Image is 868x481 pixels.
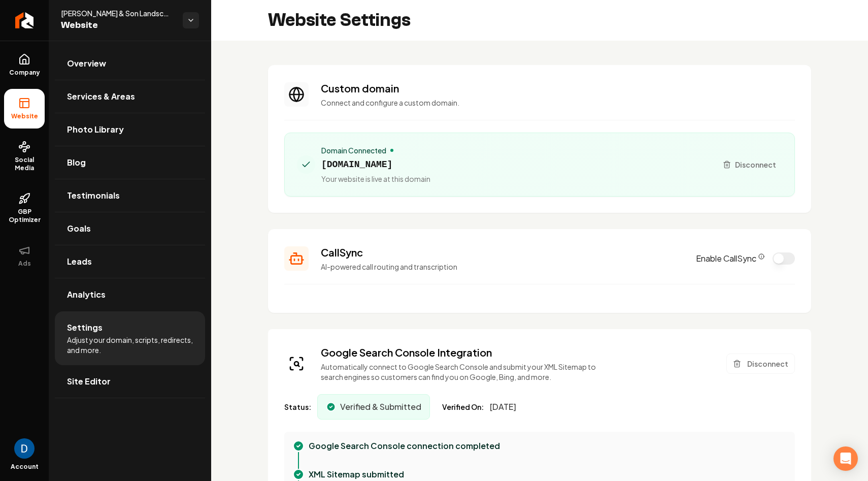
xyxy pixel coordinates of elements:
button: CallSync Info [758,253,764,260]
span: Leads [67,255,92,268]
span: Blog [67,156,86,169]
label: Enable CallSync [696,252,764,265]
span: Social Media [4,156,45,172]
a: Blog [55,146,205,179]
span: Settings [67,322,103,334]
a: Analytics [55,278,205,311]
button: Disconnect [717,155,782,174]
img: David Rice [14,438,35,459]
span: Photo Library [67,123,124,136]
span: [DOMAIN_NAME] [321,157,430,172]
span: Verified On: [442,402,484,412]
span: Company [5,69,44,77]
a: Company [4,45,45,85]
span: [PERSON_NAME] & Son Landscaping [61,8,175,18]
span: Verified & Submitted [340,401,421,413]
div: Open Intercom Messenger [833,446,858,471]
span: Status: [284,402,311,412]
h3: Custom domain [321,81,795,95]
a: Site Editor [55,365,205,398]
img: Rebolt Logo [15,12,34,28]
a: Photo Library [55,113,205,146]
button: Disconnect [726,354,795,374]
button: Ads [4,236,45,276]
a: Services & Areas [55,80,205,113]
p: Automatically connect to Google Search Console and submit your XML Sitemap to search engines so c... [321,362,608,382]
span: Account [11,463,39,471]
span: Site Editor [67,375,111,388]
p: Connect and configure a custom domain. [321,98,795,108]
span: Testimonials [67,189,120,202]
button: Open user button [14,438,35,459]
span: Goals [67,222,91,235]
a: Leads [55,245,205,278]
span: Disconnect [735,159,776,170]
span: Your website is live at this domain [321,174,430,184]
a: Social Media [4,133,45,180]
span: Website [61,18,175,33]
a: Overview [55,47,205,80]
a: GBP Optimizer [4,184,45,232]
span: Analytics [67,288,106,301]
span: Services & Areas [67,90,135,103]
a: Goals [55,212,205,245]
span: Ads [14,260,35,268]
span: Overview [67,57,106,70]
h2: Website Settings [268,10,411,30]
span: GBP Optimizer [4,208,45,224]
p: Google Search Console connection completed [309,440,500,452]
h3: Google Search Console Integration [321,345,608,360]
a: Testimonials [55,179,205,212]
h3: CallSync [321,245,684,260]
span: Website [7,112,42,120]
span: [DATE] [490,401,516,413]
span: Adjust your domain, scripts, redirects, and more. [67,335,193,355]
span: Domain Connected [321,145,386,155]
p: AI-powered call routing and transcription [321,262,684,272]
p: XML Sitemap submitted [309,468,404,480]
